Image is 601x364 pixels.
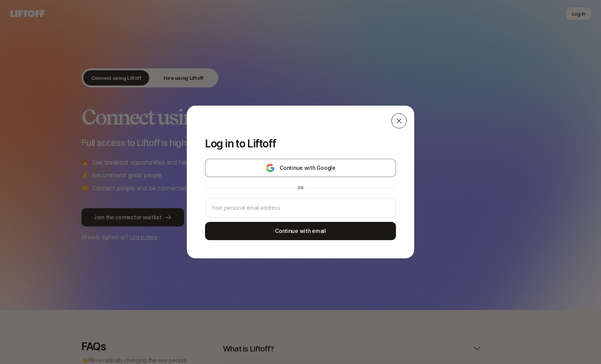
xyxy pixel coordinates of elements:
[205,159,396,177] button: Continue with Google
[205,138,396,150] p: Log in to Liftoff
[266,163,275,173] img: google-logo
[211,203,390,212] input: Your personal email address
[205,222,396,240] button: Continue with email
[294,185,307,191] div: or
